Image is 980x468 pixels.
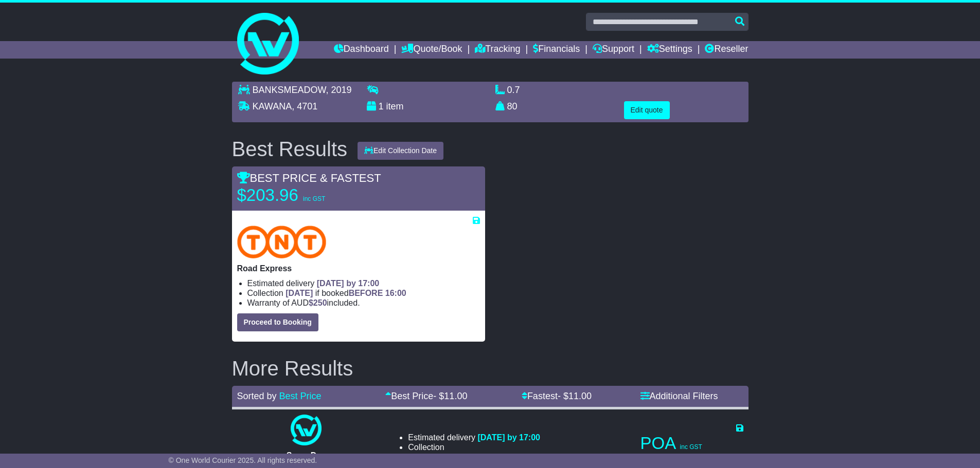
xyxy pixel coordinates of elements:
span: 11.00 [568,391,592,401]
span: 250 [313,298,327,307]
p: POA [640,433,743,454]
span: inc GST [303,195,325,202]
li: Estimated delivery [247,278,480,288]
button: Edit quote [624,101,670,119]
span: item [386,101,404,111]
a: Additional Filters [640,391,718,401]
span: $ [309,298,327,307]
span: 80 [507,101,518,111]
span: KAWANA [253,101,292,111]
li: Warranty of AUD included. [408,452,540,462]
a: Support [593,41,634,59]
img: TNT Domestic: Road Express [237,226,327,258]
span: 0.7 [507,85,520,95]
a: Tracking [475,41,520,59]
button: Proceed to Booking [237,313,318,331]
span: if booked [286,289,406,297]
a: Dashboard [334,41,389,59]
li: Collection [247,288,480,298]
span: , 4701 [292,101,317,111]
span: Sorted by [237,391,277,401]
li: Collection [408,442,540,452]
div: Best Results [227,138,353,160]
span: 11.00 [444,391,467,401]
p: Road Express [237,264,480,273]
a: Fastest- $11.00 [522,391,592,401]
span: 1 [379,101,384,111]
a: Settings [647,41,692,59]
img: One World Courier: Same Day Nationwide(quotes take 0.5-1 hour) [291,415,322,445]
span: [DATE] by 17:00 [317,279,380,288]
span: 250 [474,453,488,461]
span: 16:00 [385,289,406,297]
button: Edit Collection Date [358,142,443,160]
span: , 2019 [326,85,352,95]
a: Best Price [279,391,322,401]
span: $ [470,453,488,461]
span: © One World Courier 2025. All rights reserved. [169,456,317,464]
p: $203.96 [237,185,366,205]
span: BANKSMEADOW [253,85,326,95]
li: Warranty of AUD included. [247,298,480,308]
span: - $ [558,391,592,401]
h2: More Results [232,357,749,380]
a: Quote/Book [401,41,462,59]
span: inc GST [680,443,702,451]
span: - $ [433,391,467,401]
a: Financials [533,41,580,59]
a: Reseller [705,41,748,59]
span: [DATE] [286,289,313,297]
a: Best Price- $11.00 [385,391,467,401]
li: Estimated delivery [408,433,540,442]
span: BEFORE [349,289,383,297]
span: [DATE] by 17:00 [477,433,540,442]
span: BEST PRICE & FASTEST [237,172,381,184]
